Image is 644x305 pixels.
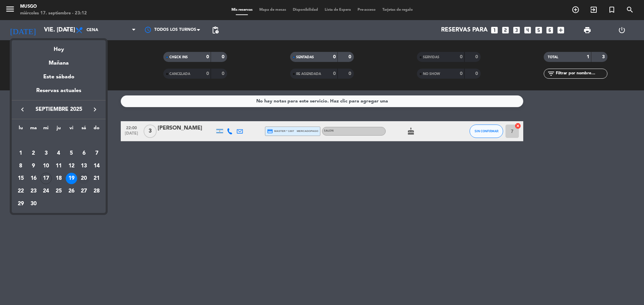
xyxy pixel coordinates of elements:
div: 12 [66,160,77,172]
i: keyboard_arrow_right [91,105,99,113]
td: 4 de septiembre de 2025 [52,147,65,160]
td: 11 de septiembre de 2025 [52,160,65,172]
div: 10 [40,160,52,172]
div: 27 [78,185,90,197]
td: 26 de septiembre de 2025 [65,185,78,198]
div: 5 [66,148,77,159]
td: SEP. [14,134,103,147]
div: 25 [53,185,64,197]
div: 24 [40,185,52,197]
div: 9 [28,160,39,172]
div: 17 [40,173,52,184]
div: 1 [15,148,26,159]
div: 19 [66,173,77,184]
td: 30 de septiembre de 2025 [27,198,40,210]
div: 13 [78,160,90,172]
td: 14 de septiembre de 2025 [90,160,103,172]
td: 28 de septiembre de 2025 [90,185,103,198]
div: 6 [78,148,90,159]
td: 24 de septiembre de 2025 [40,185,52,198]
td: 21 de septiembre de 2025 [90,172,103,185]
div: 29 [15,198,26,210]
div: 4 [53,148,64,159]
td: 16 de septiembre de 2025 [27,172,40,185]
div: 26 [66,185,77,197]
td: 25 de septiembre de 2025 [52,185,65,198]
div: 18 [53,173,64,184]
td: 19 de septiembre de 2025 [65,172,78,185]
td: 18 de septiembre de 2025 [52,172,65,185]
div: 22 [15,185,26,197]
button: keyboard_arrow_left [16,105,29,114]
div: 30 [28,198,39,210]
td: 20 de septiembre de 2025 [78,172,91,185]
td: 3 de septiembre de 2025 [40,147,52,160]
th: lunes [14,124,27,135]
td: 29 de septiembre de 2025 [14,198,27,210]
div: Este sábado [12,68,106,86]
div: 20 [78,173,90,184]
div: Mañana [12,54,106,68]
th: jueves [52,124,65,135]
td: 13 de septiembre de 2025 [78,160,91,172]
div: 16 [28,173,39,184]
td: 22 de septiembre de 2025 [14,185,27,198]
div: 23 [28,185,39,197]
div: 15 [15,173,26,184]
td: 23 de septiembre de 2025 [27,185,40,198]
td: 12 de septiembre de 2025 [65,160,78,172]
div: 14 [91,160,102,172]
td: 15 de septiembre de 2025 [14,172,27,185]
th: viernes [65,124,78,135]
div: Reservas actuales [12,86,106,100]
td: 9 de septiembre de 2025 [27,160,40,172]
th: domingo [90,124,103,135]
td: 27 de septiembre de 2025 [78,185,91,198]
div: 21 [91,173,102,184]
th: sábado [78,124,91,135]
div: 28 [91,185,102,197]
div: 7 [91,148,102,159]
div: 2 [28,148,39,159]
td: 17 de septiembre de 2025 [40,172,52,185]
th: miércoles [40,124,52,135]
div: 11 [53,160,64,172]
th: martes [27,124,40,135]
div: 8 [15,160,26,172]
td: 1 de septiembre de 2025 [14,147,27,160]
td: 2 de septiembre de 2025 [27,147,40,160]
td: 7 de septiembre de 2025 [90,147,103,160]
div: 3 [40,148,52,159]
button: keyboard_arrow_right [89,105,101,114]
i: keyboard_arrow_left [18,105,26,113]
span: septiembre 2025 [29,105,89,114]
td: 5 de septiembre de 2025 [65,147,78,160]
td: 10 de septiembre de 2025 [40,160,52,172]
td: 6 de septiembre de 2025 [78,147,91,160]
div: Hoy [12,40,106,54]
td: 8 de septiembre de 2025 [14,160,27,172]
